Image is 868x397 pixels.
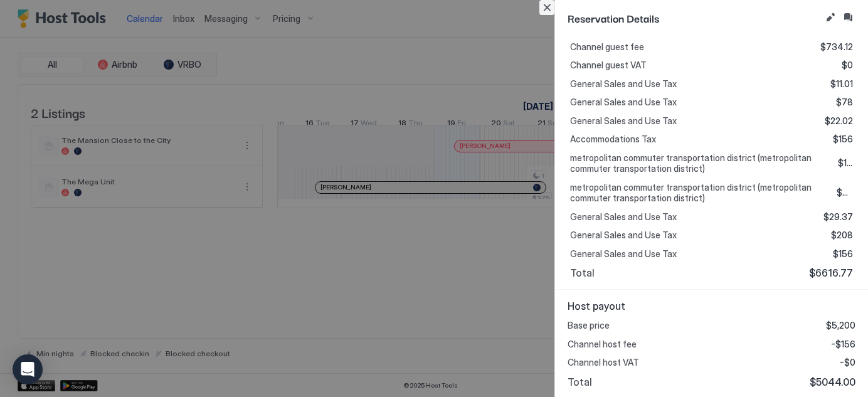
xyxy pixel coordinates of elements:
span: -$0 [840,357,855,368]
span: $156 [833,134,853,145]
span: Total [570,267,595,279]
span: metropolitan commuter transportation district (metropolitan commuter transportation district) [570,182,827,204]
span: Total [568,376,592,388]
span: Reservation Details [568,10,820,26]
span: $0 [842,60,853,71]
div: Open Intercom Messenger [13,354,43,384]
button: Inbox [840,10,855,25]
span: Base price [568,320,610,331]
span: General Sales and Use Tax [570,248,677,260]
span: General Sales and Use Tax [570,97,677,108]
span: Channel host fee [568,339,637,350]
span: $78 [836,97,853,108]
span: Channel guest VAT [570,60,647,71]
span: $11.01 [830,78,853,90]
span: $5044.00 [810,376,855,388]
span: $734.12 [820,41,853,53]
span: $19.5 [838,157,853,169]
span: -$156 [831,339,855,350]
span: General Sales and Use Tax [570,115,677,127]
span: $6616.77 [809,267,853,279]
span: Channel host VAT [568,357,639,368]
span: $22.02 [825,115,853,127]
span: Channel guest fee [570,41,644,53]
span: $5,200 [826,320,855,331]
span: $156 [833,248,853,260]
span: General Sales and Use Tax [570,78,677,90]
span: Host payout [568,300,855,312]
span: $2.75 [837,187,853,198]
button: Edit reservation [823,10,838,25]
span: General Sales and Use Tax [570,230,677,241]
span: Accommodations Tax [570,134,656,145]
span: General Sales and Use Tax [570,211,677,223]
span: $29.37 [823,211,853,223]
span: $208 [831,230,853,241]
span: metropolitan commuter transportation district (metropolitan commuter transportation district) [570,152,828,174]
